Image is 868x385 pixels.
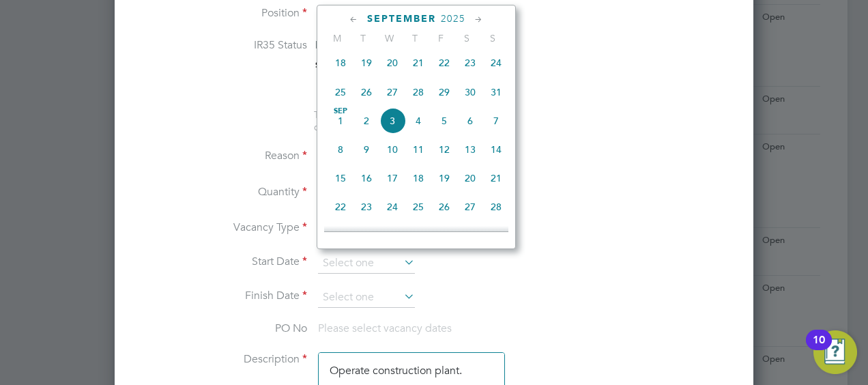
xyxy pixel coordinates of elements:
span: Please select vacancy dates [318,322,452,335]
span: 7 [483,108,509,134]
span: 18 [328,50,353,76]
span: 21 [483,165,509,191]
div: 10 [813,340,825,358]
span: 24 [379,194,405,220]
span: 20 [379,50,405,76]
span: 25 [405,194,431,220]
span: 26 [431,194,457,220]
span: 23 [457,50,483,76]
span: 3 [379,108,405,134]
span: 28 [483,194,509,220]
span: 1 [328,108,353,134]
span: 16 [353,165,379,191]
label: Finish Date [136,289,307,303]
span: The status determination for this position can be updated after creating the vacancy [314,109,498,133]
span: F [428,32,454,44]
span: 15 [328,165,353,191]
span: 19 [353,50,379,76]
span: 11 [405,137,431,162]
span: 31 [483,79,509,105]
span: 2025 [441,13,465,25]
span: Inside IR35 [315,38,369,51]
input: Select one [318,287,415,308]
span: 8 [328,137,353,162]
span: 20 [457,165,483,191]
span: 6 [457,108,483,134]
span: 14 [483,137,509,162]
span: 27 [379,79,405,105]
span: 21 [405,50,431,76]
button: Open Resource Center, 10 new notifications [813,330,857,374]
label: PO No [136,322,307,336]
span: T [350,32,376,44]
strong: Status Determination Statement [315,60,440,70]
span: 2 [353,108,379,134]
label: IR35 Status [136,38,307,53]
span: 27 [457,194,483,220]
span: 29 [431,79,457,105]
span: 24 [483,50,509,76]
span: S [480,32,506,44]
span: 28 [405,79,431,105]
span: 26 [353,79,379,105]
span: 30 [457,79,483,105]
span: T [402,32,428,44]
label: Vacancy Type [136,220,307,235]
span: 10 [379,137,405,162]
span: 17 [379,165,405,191]
span: 29 [328,223,353,249]
label: Start Date [136,255,307,269]
span: 19 [431,165,457,191]
span: 30 [353,223,379,249]
span: 5 [431,108,457,134]
span: 12 [431,137,457,162]
span: 9 [353,137,379,162]
span: 18 [405,165,431,191]
span: 22 [431,50,457,76]
span: W [376,32,402,44]
span: Sep [328,108,353,115]
span: M [324,32,350,44]
label: Position [136,6,307,20]
label: Description [136,352,307,367]
label: Quantity [136,185,307,199]
span: S [454,32,480,44]
span: 4 [405,108,431,134]
input: Select one [318,253,415,274]
span: 22 [328,194,353,220]
span: 25 [328,79,353,105]
span: September [367,13,436,25]
span: 13 [457,137,483,162]
span: 23 [353,194,379,220]
label: Reason [136,149,307,163]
